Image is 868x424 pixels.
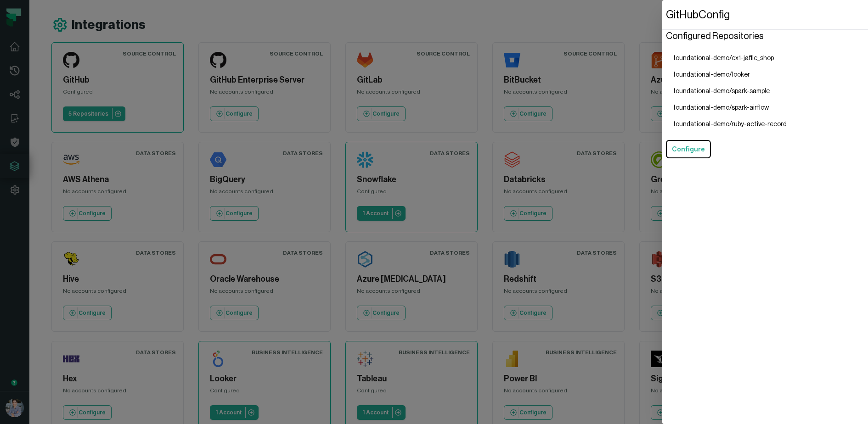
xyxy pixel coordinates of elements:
[666,67,794,83] li: foundational-demo/looker
[666,30,764,43] header: Configured Repositories
[666,116,794,133] li: foundational-demo/ruby-active-record
[666,100,794,116] li: foundational-demo/spark-airflow
[666,140,711,158] button: Configure
[666,83,794,100] li: foundational-demo/spark-sample
[666,50,794,67] li: foundational-demo/ex1-jaffle_shop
